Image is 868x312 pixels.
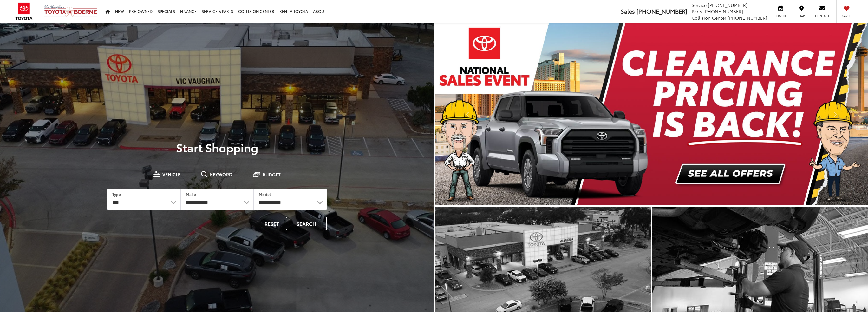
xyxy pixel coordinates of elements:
span: Budget [263,172,281,177]
span: Map [794,14,808,18]
span: Keyword [210,172,232,176]
span: Vehicle [162,172,180,176]
span: Service [773,14,788,18]
span: [PHONE_NUMBER] [708,2,747,8]
p: Start Shopping [27,141,408,154]
span: [PHONE_NUMBER] [636,7,687,15]
label: Make [186,191,196,197]
span: Saved [840,14,854,18]
span: [PHONE_NUMBER] [703,8,743,15]
span: [PHONE_NUMBER] [728,15,767,21]
span: Parts [692,8,702,15]
span: Sales [621,7,635,15]
label: Model [259,191,271,197]
button: Click to view next picture. [803,35,868,193]
button: Reset [259,217,284,230]
button: Search [286,217,327,230]
label: Type [112,191,121,197]
button: Click to view previous picture. [435,35,500,193]
span: Collision Center [692,15,726,21]
span: Contact [815,14,829,18]
img: Vic Vaughan Toyota of Boerne [44,5,98,18]
span: Service [692,2,707,8]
